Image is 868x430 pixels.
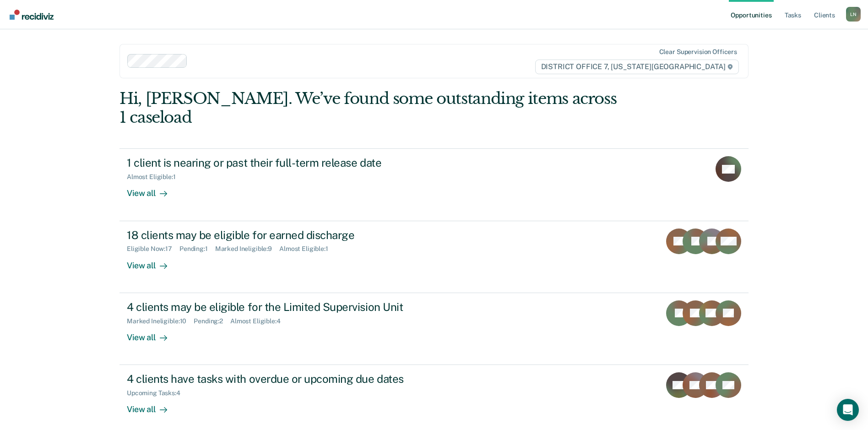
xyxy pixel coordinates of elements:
div: View all [127,253,178,271]
div: Almost Eligible : 4 [230,317,288,325]
div: Eligible Now : 17 [127,245,179,253]
button: Profile dropdown button [846,7,861,22]
a: 4 clients may be eligible for the Limited Supervision UnitMarked Ineligible:10Pending:2Almost Eli... [119,293,749,365]
div: 4 clients have tasks with overdue or upcoming due dates [127,372,448,386]
div: 18 clients may be eligible for earned discharge [127,229,448,242]
span: DISTRICT OFFICE 7, [US_STATE][GEOGRAPHIC_DATA] [535,60,739,74]
div: 1 client is nearing or past their full-term release date [127,156,448,169]
div: L N [846,7,861,22]
div: Clear supervision officers [659,48,737,56]
div: View all [127,325,178,343]
div: Open Intercom Messenger [837,399,859,421]
div: Pending : 2 [194,317,230,325]
div: Upcoming Tasks : 4 [127,389,188,397]
div: Almost Eligible : 1 [127,173,183,181]
div: Marked Ineligible : 10 [127,317,194,325]
a: 18 clients may be eligible for earned dischargeEligible Now:17Pending:1Marked Ineligible:9Almost ... [119,221,749,293]
div: Marked Ineligible : 9 [215,245,279,253]
div: Hi, [PERSON_NAME]. We’ve found some outstanding items across 1 caseload [119,89,623,127]
div: 4 clients may be eligible for the Limited Supervision Unit [127,300,448,314]
div: Pending : 1 [179,245,215,253]
div: View all [127,181,178,199]
a: 1 client is nearing or past their full-term release dateAlmost Eligible:1View all [119,148,749,221]
div: View all [127,397,178,415]
img: Recidiviz [10,10,54,20]
div: Almost Eligible : 1 [279,245,336,253]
